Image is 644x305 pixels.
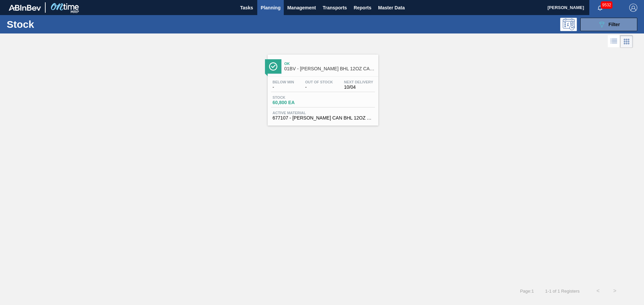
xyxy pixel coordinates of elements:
span: Page : 1 [520,289,534,294]
span: Below Min [273,80,294,84]
img: Ícone [269,62,277,71]
span: Transports [323,4,347,12]
span: Planning [261,4,280,12]
span: Active Material [273,111,373,115]
span: 10/04 [344,85,373,90]
button: < [590,283,606,299]
span: - [305,85,333,90]
span: 01BV - CARR BHL 12OZ CAN TWNSTK 30/12 CAN AQUEOUS [284,66,375,71]
button: Filter [580,18,637,31]
span: Next Delivery [344,80,373,84]
span: Master Data [378,4,405,12]
a: ÍconeOk01BV - [PERSON_NAME] BHL 12OZ CAN TWNSTK 30/12 CAN AQUEOUSBelow Min-Out Of Stock-Next Deli... [263,50,382,126]
button: Notifications [589,3,611,12]
div: Programming: no user selected [560,18,577,31]
h1: Stock [7,20,107,28]
div: Card Vision [620,35,633,48]
button: > [606,283,623,299]
span: Management [287,4,316,12]
span: Tasks [239,4,254,12]
span: Stock [273,95,320,99]
img: Logout [629,4,637,12]
div: List Vision [608,35,620,48]
img: TNhmsLtSVTkK8tSr43FrP2fwEKptu5GPRR3wAAAABJRU5ErkJggg== [9,5,41,11]
span: Filter [608,22,620,27]
span: 1 - 1 of 1 Registers [544,289,580,294]
span: - [273,85,294,90]
span: 677107 - CARR CAN BHL 12OZ TWNSTK 30/12 CAN 0724 [273,116,373,121]
span: Reports [354,4,371,12]
span: Ok [284,62,375,66]
span: 9532 [601,1,612,9]
span: Out Of Stock [305,80,333,84]
span: 60,800 EA [273,100,320,105]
